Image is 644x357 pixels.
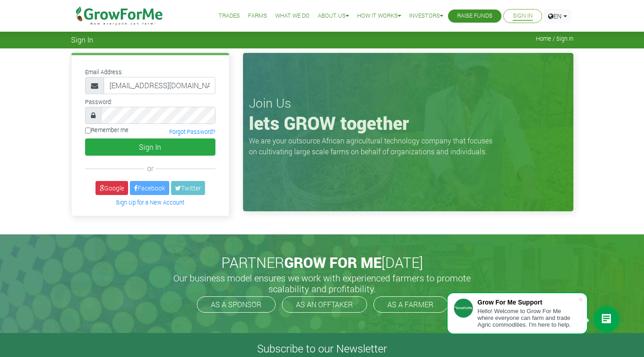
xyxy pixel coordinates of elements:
a: About Us [318,11,349,21]
a: Farms [248,11,267,21]
a: EN [544,9,571,23]
a: Sign In [513,11,533,21]
a: Trades [219,11,240,21]
span: Home / Sign In [536,35,573,42]
h5: Our business model ensures we work with experienced farmers to promote scalability and profitabil... [164,272,481,294]
label: Remember me [85,126,129,134]
div: Hello! Welcome to Grow For Me where everyone can farm and trade Agric commodities. I'm here to help. [477,308,578,328]
a: AS A FARMER [373,296,448,313]
a: Raise Funds [457,11,492,21]
h1: lets GROW together [249,112,568,134]
input: Remember me [85,128,91,133]
h4: Subscribe to our Newsletter [11,342,633,355]
a: What We Do [275,11,310,21]
span: Sign In [71,35,93,44]
a: Forgot Password? [169,128,215,135]
h3: Join Us [249,95,568,111]
h2: PARTNER [DATE] [75,254,570,271]
label: Password: [85,98,112,106]
input: Email Address [104,77,215,94]
div: or [85,163,215,174]
a: AS A SPONSOR [197,296,276,313]
a: Google [95,181,128,195]
div: Grow For Me Support [477,299,578,306]
a: AS AN OFFTAKER [282,296,367,313]
span: GROW FOR ME [284,252,382,272]
a: How it Works [357,11,401,21]
a: Sign Up for a New Account [116,199,184,206]
label: Email Address: [85,68,123,76]
button: Sign In [85,138,215,156]
a: Investors [409,11,443,21]
p: We are your outsource African agricultural technology company that focuses on cultivating large s... [249,135,498,157]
